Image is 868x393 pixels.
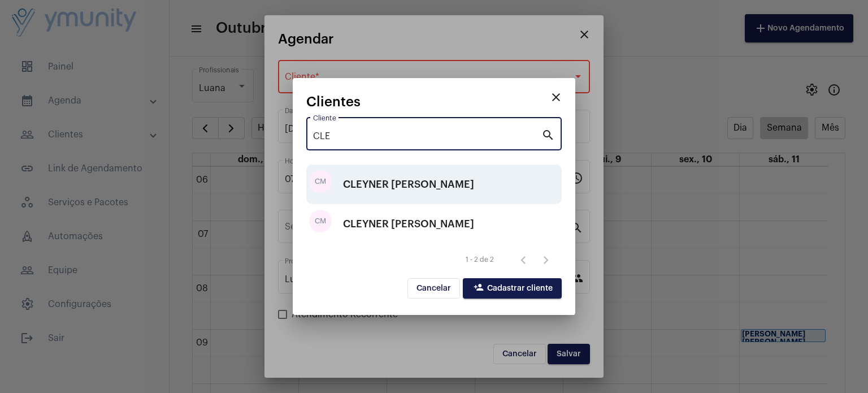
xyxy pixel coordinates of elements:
[416,284,451,292] span: Cancelar
[472,284,553,292] span: Cadastrar cliente
[512,248,535,271] button: Página anterior
[463,278,562,299] button: Cadastrar cliente
[407,278,460,299] button: Cancelar
[549,90,563,104] mat-icon: close
[313,131,541,141] input: Pesquisar cliente
[472,282,485,296] mat-icon: person_add
[343,167,474,201] div: CLEYNER [PERSON_NAME]
[306,94,361,109] span: Clientes
[309,170,332,193] div: CM
[466,256,494,264] div: 1 - 2 de 2
[309,210,332,232] div: CM
[535,248,557,271] button: Próxima página
[541,128,555,141] mat-icon: search
[343,207,474,241] div: CLEYNER [PERSON_NAME]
